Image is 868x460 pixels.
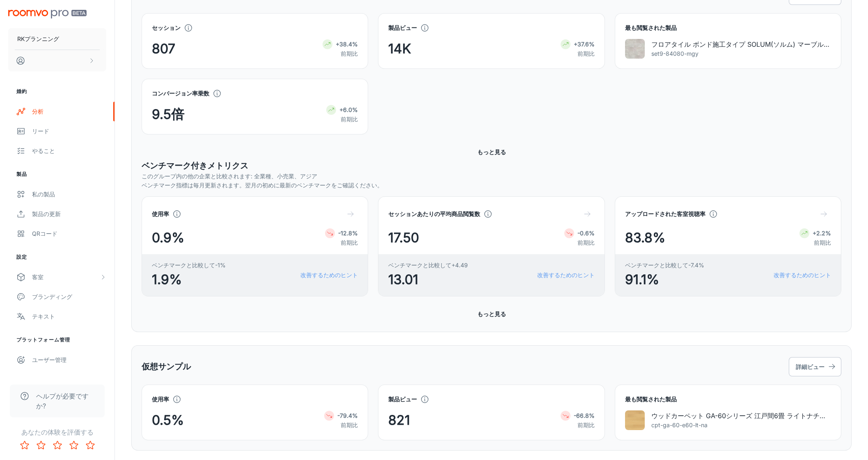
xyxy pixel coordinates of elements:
[651,412,839,420] font: ウッドカーペット GA-60シリーズ 江戸間6畳 ライトナチュラル
[341,50,358,57] font: 前期比
[142,362,191,371] font: 仮想サンプル
[341,421,358,428] font: 前期比
[49,437,66,453] button: 3つ星評価
[82,437,98,453] button: 5つ星評価
[339,106,358,113] font: +6.0%
[625,410,645,430] img: ウッドカーペット GA-60シリーズ 江戸間6畳 ライトナチュラル
[16,437,33,453] button: 1つ星の評価
[152,106,184,122] font: 9.5倍
[625,271,659,287] font: 91.1%
[8,10,87,18] img: Roomvo PROベータ版
[774,271,831,278] font: 改善するためのヒント
[388,41,411,57] font: 14K
[577,230,595,237] font: -0.6%
[142,161,248,171] font: ベンチマーク付きメトリクス
[336,41,358,48] font: +38.4%
[341,116,358,123] font: 前期比
[66,437,82,453] button: 4つ星評価
[142,173,317,180] font: このグループ内の他の企業と比較されます: 全業種、小売業、アジア
[388,230,419,246] font: 17.50
[152,210,169,217] font: 使用率
[142,182,383,189] font: ベンチマーク指標は毎月更新されます。翌月の初めに最新のベンチマークをご確認ください。
[16,254,27,260] font: 設定
[32,293,72,300] font: ブランディング
[33,437,49,453] button: 2つ星の評価
[625,210,705,217] font: アップロードされた客室視聴率
[21,428,94,436] font: あなたの体験を評価する
[337,412,358,419] font: -79.4%
[152,90,209,97] font: コンバージョン率乗数
[625,262,704,269] font: ベンチマークと比較して-7.4%
[388,262,468,269] font: ベンチマークと比較して+4.49
[341,239,358,246] font: 前期比
[17,35,59,42] font: RKプランニング
[474,144,509,159] button: もっと見る
[32,191,55,198] font: 私の製品
[152,396,169,403] font: 使用率
[625,39,645,59] img: フロアタイル ボンド施工タイプ SOLUM(ソルム) マーブルグレージュ
[16,337,70,343] font: プラットフォーム管理
[577,50,595,57] font: 前期比
[300,271,358,278] font: 改善するためのヒント
[574,412,595,419] font: -66.8%
[651,421,708,428] font: cpt-ga-60-e60-lt-na
[388,412,410,428] font: 821
[625,230,665,246] font: 83.8%
[577,421,595,428] font: 前期比
[388,24,417,31] font: 製品ビュー
[32,128,49,134] font: リード
[152,230,184,246] font: 0.9%
[32,356,66,363] font: ユーザー管理
[574,41,595,48] font: +37.6%
[813,230,831,237] font: +2.2%
[625,24,677,31] font: 最も閲覧された製品
[814,239,831,246] font: 前期比
[789,357,841,376] button: 詳細ビュー
[32,108,44,115] font: 分析
[474,306,509,321] button: もっと見る
[625,396,677,403] font: 最も閲覧された製品
[152,24,181,31] font: セッション
[338,230,358,237] font: -12.8%
[16,171,27,177] font: 製品
[577,239,595,246] font: 前期比
[651,40,857,48] font: フロアタイル ボンド施工タイプ SOLUM(ソルム) マーブルグレージュ
[477,148,506,155] font: もっと見る
[8,28,106,50] button: RKプランニング
[651,50,699,57] font: set9-84080-mgy
[152,271,182,287] font: 1.9%
[32,273,44,280] font: 客室
[152,41,175,57] font: 807
[32,147,55,154] font: やること
[796,363,824,370] font: 詳細ビュー
[152,262,226,269] font: ベンチマークと比較して-1%
[388,396,417,403] font: 製品ビュー
[537,271,595,278] font: 改善するためのヒント
[32,230,57,237] font: QRコード
[477,311,506,318] font: もっと見る
[32,313,55,320] font: テキスト
[388,210,480,217] font: セッションあたりの平均商品閲覧数
[32,210,61,217] font: 製品の更新
[388,271,418,287] font: 13.01
[152,412,184,428] font: 0.5%
[16,88,27,94] font: 婚約
[36,392,89,410] font: ヘルプが必要ですか?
